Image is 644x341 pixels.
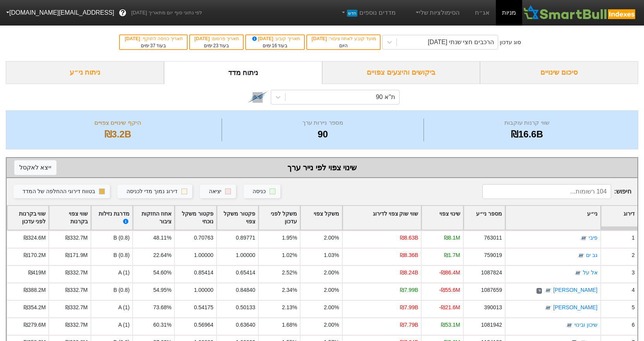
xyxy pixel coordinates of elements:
[236,234,255,242] div: 0.89771
[118,185,192,199] button: דירוג נמוך מדי לכניסה
[574,322,598,328] a: שיכון ובינוי
[482,184,631,199] span: חיפוש :
[24,303,46,312] div: ₪354.2M
[482,184,611,199] input: 104 רשומות...
[91,283,132,300] div: B (0.8)
[553,305,597,311] a: [PERSON_NAME]
[322,61,480,84] div: ביקושים והיצעים צפויים
[16,127,220,141] div: ₪3.2B
[126,187,178,196] div: דירוג נמוך מדי לכניסה
[282,251,297,259] div: 1.02%
[632,286,635,294] div: 4
[259,206,300,230] div: Toggle SortBy
[441,321,460,329] div: ₪53.1M
[125,36,141,41] span: [DATE]
[236,269,255,277] div: 0.65414
[632,321,635,329] div: 6
[253,187,266,196] div: כניסה
[65,269,87,277] div: ₪332.7M
[131,9,202,17] span: לפי נתוני סוף יום מתאריך [DATE]
[153,286,171,294] div: 54.95%
[601,206,637,230] div: Toggle SortBy
[324,234,339,242] div: 2.00%
[194,321,213,329] div: 0.56964
[544,304,552,312] img: tase link
[553,287,597,293] a: [PERSON_NAME]
[411,5,463,21] a: הסימולציות שלי
[400,286,418,294] div: ₪7.99B
[282,286,297,294] div: 2.34%
[24,286,46,294] div: ₪388.2M
[16,118,220,127] div: היקף שינויים צפויים
[632,234,635,242] div: 1
[153,234,171,242] div: 48.11%
[376,93,395,102] div: ת''א 90
[65,234,87,242] div: ₪332.7M
[194,269,213,277] div: 0.85414
[577,252,585,260] img: tase link
[65,321,87,329] div: ₪332.7M
[632,269,635,277] div: 3
[124,35,183,42] div: תאריך כניסה לתוקף :
[426,127,628,141] div: ₪16.6B
[400,321,418,329] div: ₪7.79B
[426,118,628,127] div: שווי קרנות עוקבות
[324,303,339,312] div: 2.00%
[213,43,218,48] span: 23
[439,269,460,277] div: -₪86.4M
[24,251,46,259] div: ₪170.2M
[347,10,357,17] span: חדש
[301,206,342,230] div: Toggle SortBy
[91,206,132,230] div: Toggle SortBy
[282,234,297,242] div: 1.95%
[121,8,125,18] span: ?
[14,160,56,175] button: ייצא לאקסל
[153,269,171,277] div: 54.60%
[400,234,418,242] div: ₪8.63B
[91,300,132,317] div: A (1)
[28,269,46,277] div: ₪419M
[282,303,297,312] div: 2.13%
[236,251,255,259] div: 1.00000
[500,38,521,46] div: סוג עדכון
[24,234,46,242] div: ₪324.6M
[224,118,422,127] div: מספר ניירות ערך
[236,303,255,312] div: 0.50133
[589,235,598,241] a: פיבי
[194,286,213,294] div: 1.00000
[506,206,600,230] div: Toggle SortBy
[282,269,297,277] div: 2.52%
[422,206,463,230] div: Toggle SortBy
[400,251,418,259] div: ₪8.36B
[480,61,638,84] div: סיכום שינויים
[481,286,502,294] div: 1087659
[632,251,635,259] div: 2
[164,61,322,84] div: ניתוח מדד
[481,269,502,277] div: 1087824
[522,5,638,21] img: SmartBull
[49,206,90,230] div: Toggle SortBy
[94,210,130,226] div: מדרגת נזילות
[124,42,183,49] div: בעוד ימים
[150,43,155,48] span: 37
[311,35,376,42] div: מועד קובע לאחוז ציבור :
[153,251,171,259] div: 22.64%
[24,321,46,329] div: ₪279.6M
[133,206,174,230] div: Toggle SortBy
[6,61,164,84] div: ניתוח ני״ע
[484,251,502,259] div: 759019
[337,5,399,21] a: מדדים נוספיםחדש
[439,303,460,312] div: -₪21.6M
[574,269,582,277] img: tase link
[209,187,221,196] div: יציאה
[14,162,630,173] div: שינוי צפוי לפי נייר ערך
[153,303,171,312] div: 73.68%
[251,36,275,41] span: [DATE]
[91,265,132,283] div: A (1)
[544,287,552,295] img: tase link
[194,234,213,242] div: 0.70763
[194,35,239,42] div: תאריך פרסום :
[583,270,598,276] a: אל על
[565,322,573,329] img: tase link
[194,42,239,49] div: בעוד ימים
